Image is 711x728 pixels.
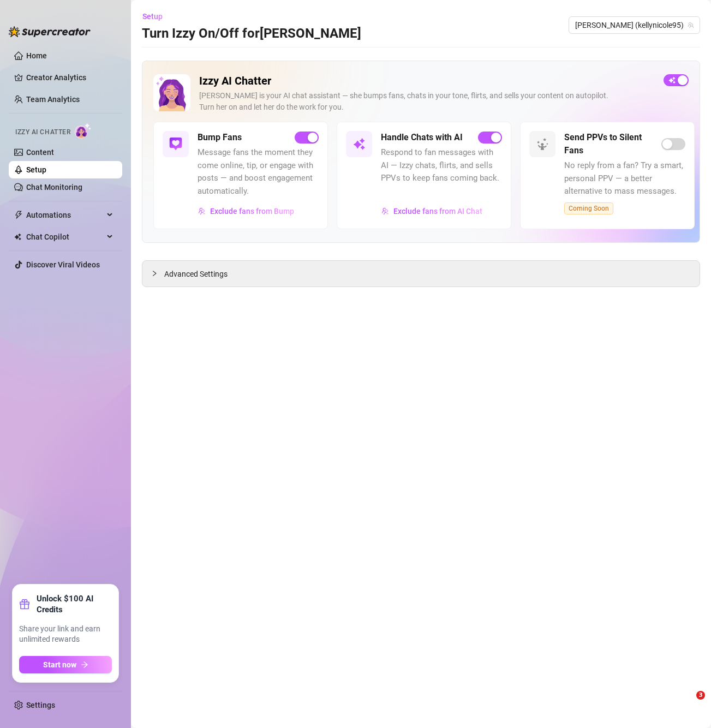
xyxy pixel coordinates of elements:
span: Kelly (kellynicole95) [575,17,694,33]
img: svg%3e [536,138,549,151]
button: Setup [142,8,171,25]
span: Setup [142,12,163,21]
a: Discover Viral Videos [26,260,100,269]
img: svg%3e [381,207,389,215]
span: Respond to fan messages with AI — Izzy chats, flirts, and sells PPVs to keep fans coming back. [381,146,502,185]
img: AI Chatter [75,123,92,139]
span: Share your link and earn unlimited rewards [19,624,112,645]
div: collapsed [151,267,164,279]
div: [PERSON_NAME] is your AI chat assistant — she bumps fans, chats in your tone, flirts, and sells y... [199,90,655,113]
span: Exclude fans from Bump [210,207,294,216]
a: Home [26,51,47,60]
span: Izzy AI Chatter [15,127,70,138]
span: Exclude fans from AI Chat [393,207,482,216]
span: thunderbolt [14,211,23,219]
img: svg%3e [169,138,182,151]
span: team [688,22,694,28]
img: svg%3e [198,207,206,215]
img: logo-BBDzfeDw.svg [9,26,91,37]
a: Creator Analytics [26,69,113,86]
span: arrow-right [81,661,88,669]
span: Coming Soon [564,202,613,214]
a: Content [26,148,54,157]
img: svg%3e [352,138,366,151]
span: No reply from a fan? Try a smart, personal PPV — a better alternative to mass messages. [564,159,685,198]
iframe: Intercom live chat [674,691,700,717]
span: Advanced Settings [164,268,228,280]
button: Exclude fans from Bump [198,202,295,220]
a: Team Analytics [26,95,80,104]
strong: Unlock $100 AI Credits [37,593,112,615]
span: gift [19,599,30,610]
span: 3 [696,691,705,700]
button: Start nowarrow-right [19,656,112,673]
h2: Izzy AI Chatter [199,74,655,88]
span: Message fans the moment they come online, tip, or engage with posts — and boost engagement automa... [198,146,319,198]
h5: Handle Chats with AI [381,131,463,144]
span: Start now [43,660,76,669]
h3: Turn Izzy On/Off for [PERSON_NAME] [142,25,361,43]
span: Chat Copilot [26,228,104,246]
span: Automations [26,206,104,224]
h5: Send PPVs to Silent Fans [564,131,661,157]
img: Izzy AI Chatter [153,74,190,111]
span: collapsed [151,270,158,277]
a: Settings [26,701,55,709]
a: Chat Monitoring [26,183,82,192]
img: Chat Copilot [14,233,21,241]
button: Exclude fans from AI Chat [381,202,483,220]
h5: Bump Fans [198,131,242,144]
a: Setup [26,165,46,174]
